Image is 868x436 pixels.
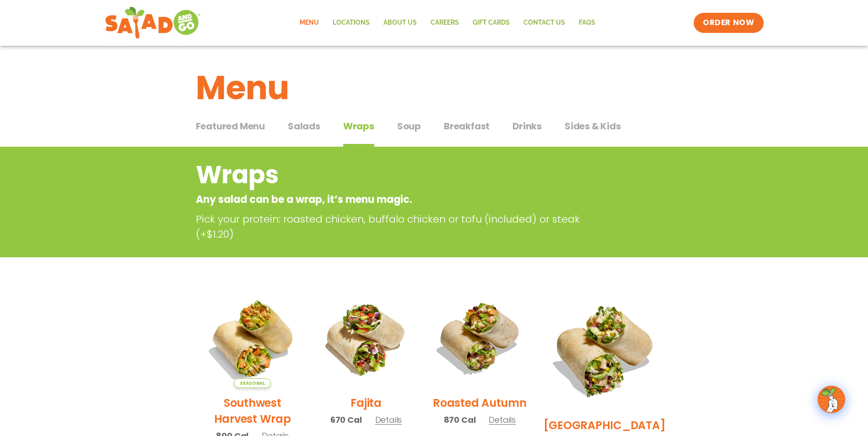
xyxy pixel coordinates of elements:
[466,12,517,33] a: GIFT CARDS
[196,192,599,207] p: Any salad can be a wrap, it’s menu magic.
[375,414,402,425] span: Details
[444,119,490,133] span: Breakfast
[203,288,302,388] img: Product photo for Southwest Harvest Wrap
[326,12,377,33] a: Locations
[819,387,844,412] img: wpChatIcon
[196,119,265,133] span: Featured Menu
[293,12,602,33] nav: Menu
[288,119,320,133] span: Salads
[430,288,529,388] img: Product photo for Roasted Autumn Wrap
[424,12,466,33] a: Careers
[397,119,421,133] span: Soup
[330,414,362,426] span: 670 Cal
[196,156,599,193] h2: Wraps
[196,116,673,147] div: Tabbed content
[572,12,602,33] a: FAQs
[565,119,621,133] span: Sides & Kids
[703,17,754,28] span: ORDER NOW
[203,395,302,427] h2: Southwest Harvest Wrap
[489,414,516,425] span: Details
[343,119,374,133] span: Wraps
[316,288,416,388] img: Product photo for Fajita Wrap
[544,417,666,433] h2: [GEOGRAPHIC_DATA]
[234,378,271,388] span: Seasonal
[196,212,603,242] p: Pick your protein: roasted chicken, buffalo chicken or tofu (included) or steak (+$1.20)
[694,13,763,33] a: ORDER NOW
[350,395,382,411] h2: Fajita
[105,5,201,41] img: new-SAG-logo-768×292
[377,12,424,33] a: About Us
[196,63,673,112] h1: Menu
[544,288,666,410] img: Product photo for BBQ Ranch Wrap
[433,395,527,411] h2: Roasted Autumn
[512,119,542,133] span: Drinks
[293,12,326,33] a: Menu
[444,414,476,426] span: 870 Cal
[517,12,572,33] a: Contact Us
